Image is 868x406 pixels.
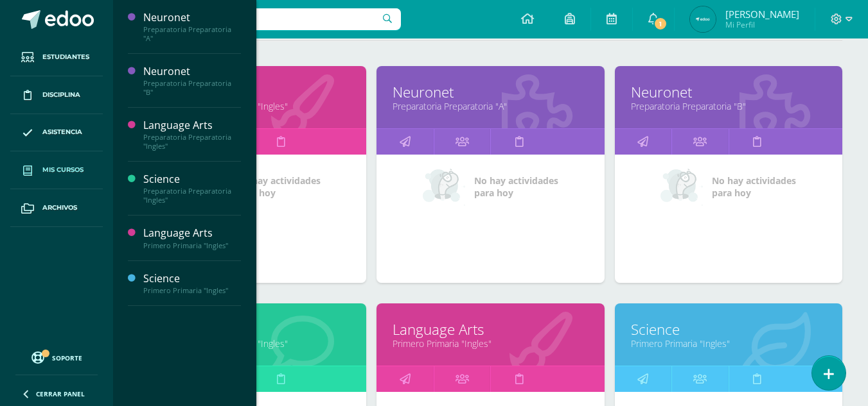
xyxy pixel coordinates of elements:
span: Archivos [42,203,77,213]
a: NeuronetPreparatoria Preparatoria "B" [143,64,241,97]
a: Mis cursos [10,151,103,189]
span: Asistencia [42,127,82,137]
span: Disciplina [42,90,80,100]
a: Archivos [10,189,103,227]
div: Neuronet [143,64,241,79]
a: Primero Primaria "Ingles" [631,337,826,350]
a: Language Arts [393,319,588,339]
a: Language ArtsPrimero Primaria "Ingles" [143,226,241,250]
div: Preparatoria Preparatoria "Ingles" [143,187,241,205]
div: Preparatoria Preparatoria "B" [143,79,241,97]
a: SciencePrimero Primaria "Ingles" [143,271,241,295]
div: Science [143,172,241,187]
img: no_activities_small.png [660,167,703,206]
span: Estudiantes [42,52,89,62]
input: Busca un usuario... [121,8,401,30]
span: Soporte [52,353,82,362]
div: Preparatoria Preparatoria "Ingles" [143,133,241,151]
div: Language Arts [143,118,241,133]
a: Asistencia [10,114,103,152]
div: Preparatoria Preparatoria "A" [143,25,241,43]
a: Soporte [15,348,98,366]
a: SciencePreparatoria Preparatoria "Ingles" [143,172,241,205]
span: No hay actividades para hoy [474,174,558,199]
div: Primero Primaria "Ingles" [143,241,241,250]
span: No hay actividades para hoy [236,174,321,199]
a: Science [631,319,826,339]
a: NeuronetPreparatoria Preparatoria "A" [143,10,241,43]
div: Science [143,271,241,286]
a: Estudiantes [10,38,103,76]
span: Mi Perfil [725,19,799,30]
a: Neuronet [393,82,588,102]
a: Language ArtsPreparatoria Preparatoria "Ingles" [143,118,241,151]
span: No hay actividades para hoy [712,174,796,199]
a: Preparatoria Preparatoria "A" [393,100,588,112]
a: Neuronet [631,82,826,102]
img: no_activities_small.png [423,167,465,206]
a: Disciplina [10,76,103,114]
span: Cerrar panel [36,389,85,398]
span: 1 [653,17,668,31]
div: Primero Primaria "Ingles" [143,286,241,295]
a: Primero Primaria "Ingles" [393,337,588,350]
a: Preparatoria Preparatoria "B" [631,100,826,112]
div: Language Arts [143,226,241,241]
span: [PERSON_NAME] [725,8,799,21]
img: 66b3b8e78e427e90279b20fafa396c05.png [690,6,716,32]
span: Mis cursos [42,165,84,175]
div: Neuronet [143,10,241,25]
